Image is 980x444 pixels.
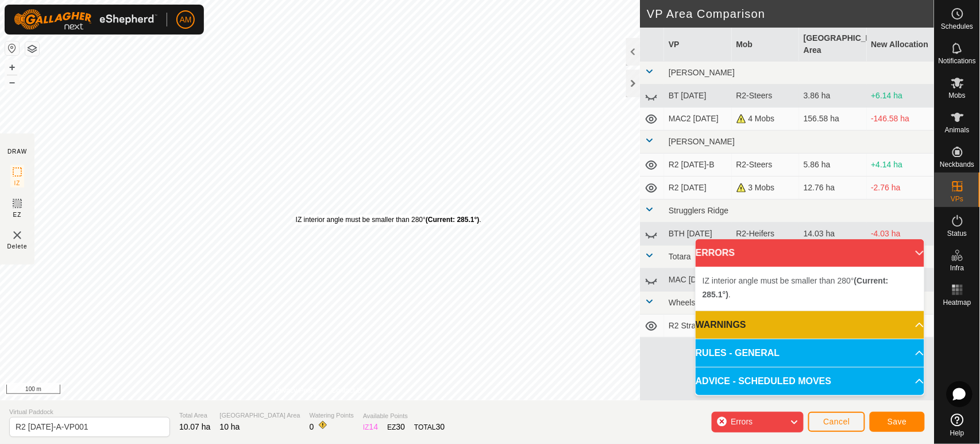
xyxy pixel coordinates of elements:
img: VP [10,228,24,242]
a: Contact Us [331,385,365,396]
td: +4.14 ha [867,154,934,177]
th: VP [664,28,731,62]
span: EZ [13,210,22,219]
td: 156.58 ha [799,108,866,131]
a: Help [935,409,980,441]
span: Totara [669,252,691,261]
span: IZ [14,179,21,187]
button: – [5,75,19,89]
span: Neckbands [940,161,974,168]
td: 5.86 ha [799,154,866,177]
span: Mobs [949,92,966,99]
span: Help [950,430,964,437]
span: Available Points [363,411,445,421]
span: 10 ha [220,422,240,431]
th: Mob [732,28,799,62]
th: [GEOGRAPHIC_DATA] Area [799,28,866,62]
p-accordion-header: ERRORS [696,239,924,267]
span: ERRORS [696,246,735,260]
span: Strugglers Ridge [669,206,728,215]
span: 30 [396,422,406,431]
td: -2.76 ha [867,177,934,200]
td: R2 Straggle [664,315,731,338]
td: -146.58 ha [867,108,934,131]
p-accordion-content: ERRORS [696,267,924,311]
p-accordion-header: ADVICE - SCHEDULED MOVES [696,368,924,395]
div: DRAW [7,147,27,156]
td: BT [DATE] [664,85,731,108]
div: R2-Steers [736,90,794,102]
button: Reset Map [5,41,19,55]
span: 0 [310,422,314,431]
td: BTH [DATE] [664,223,731,246]
td: -4.03 ha [867,223,934,246]
span: WARNINGS [696,318,746,332]
span: Status [947,230,967,237]
span: Virtual Paddock [9,407,170,417]
div: EZ [387,421,405,433]
span: AM [180,14,192,26]
span: [PERSON_NAME] [669,68,735,77]
span: [PERSON_NAME] [669,137,735,146]
div: R2-Heifers [736,228,794,240]
button: + [5,60,19,74]
td: +6.14 ha [867,85,934,108]
span: Delete [7,242,28,251]
span: 30 [436,422,445,431]
button: Save [870,412,925,432]
div: IZ interior angle must be smaller than 280° . [296,215,481,225]
span: Errors [731,417,753,426]
td: R2 [DATE]-B [664,154,731,177]
span: IZ interior angle must be smaller than 280° . [703,276,889,299]
button: Map Layers [25,42,39,56]
td: R2 [DATE] [664,177,731,200]
div: TOTAL [414,421,445,433]
td: 14.03 ha [799,223,866,246]
th: New Allocation [867,28,934,62]
span: Schedules [941,23,973,30]
span: Total Area [179,411,211,420]
a: Privacy Policy [275,385,318,396]
div: 3 Mobs [736,182,794,194]
div: R2-Steers [736,159,794,171]
span: 10.07 ha [179,422,211,431]
div: IZ [363,421,378,433]
span: VPs [951,196,963,202]
span: Infra [950,265,964,271]
span: Notifications [939,58,976,64]
span: Animals [945,127,970,133]
span: Heatmap [943,299,971,306]
span: RULES - GENERAL [696,346,780,360]
td: 3.86 ha [799,85,866,108]
span: Save [888,417,907,426]
b: (Current: 285.1°) [426,216,480,224]
td: MAC [DATE]-A [664,269,731,292]
p-accordion-header: WARNINGS [696,311,924,339]
span: Watering Points [310,411,354,420]
span: 14 [369,422,379,431]
span: [GEOGRAPHIC_DATA] Area [220,411,300,420]
span: ADVICE - SCHEDULED MOVES [696,374,831,388]
button: Cancel [808,412,865,432]
span: Wheels [669,298,696,307]
p-accordion-header: RULES - GENERAL [696,339,924,367]
div: 4 Mobs [736,113,794,125]
td: MAC2 [DATE] [664,108,731,131]
td: 12.76 ha [799,177,866,200]
h2: VP Area Comparison [647,7,934,21]
span: Cancel [823,417,850,426]
img: Gallagher Logo [14,9,157,30]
